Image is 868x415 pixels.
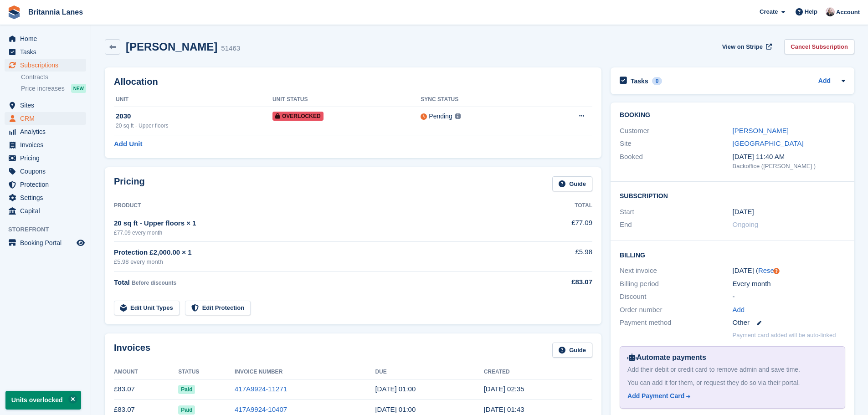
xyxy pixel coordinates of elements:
[733,305,745,315] a: Add
[20,125,75,138] span: Analytics
[620,266,732,276] div: Next invoice
[5,32,86,45] a: menu
[733,162,845,171] div: Backoffice ([PERSON_NAME] )
[627,391,684,401] div: Add Payment Card
[20,59,75,72] span: Subscriptions
[455,113,461,119] img: icon-info-grey-7440780725fd019a000dd9b08b2336e03edf1995a4989e88bcd33f0948082b44.svg
[235,405,287,413] a: 417A9924-10407
[620,112,845,119] h2: Booking
[114,379,178,400] td: £83.07
[114,301,180,316] a: Edit Unit Types
[552,343,592,358] a: Guide
[20,178,75,191] span: Protection
[620,318,732,328] div: Payment method
[722,42,763,51] span: View on Stripe
[235,385,287,393] a: 417A9924-11271
[221,43,240,54] div: 51463
[5,125,86,138] a: menu
[627,365,837,374] div: Add their debit or credit card to remove admin and save time.
[21,84,65,93] span: Price increases
[20,236,75,249] span: Booking Portal
[375,405,416,413] time: 2025-08-02 00:00:00 UTC
[116,122,272,130] div: 20 sq ft - Upper floors
[733,207,754,217] time: 2024-09-01 00:00:00 UTC
[733,139,804,147] a: [GEOGRAPHIC_DATA]
[5,112,86,125] a: menu
[20,112,75,125] span: CRM
[114,365,178,379] th: Amount
[7,5,21,19] img: stora-icon-8386f47178a22dfd0bd8f6a31ec36ba5ce8667c1dd55bd0f319d3a0aa187defe.svg
[132,280,176,286] span: Before discounts
[20,32,75,45] span: Home
[484,405,524,413] time: 2025-08-01 00:43:22 UTC
[529,213,592,241] td: £77.09
[5,138,86,151] a: menu
[21,73,86,82] a: Contracts
[620,207,732,217] div: Start
[620,305,732,315] div: Order number
[375,385,416,393] time: 2025-09-02 00:00:00 UTC
[620,152,732,171] div: Booked
[185,301,251,316] a: Edit Protection
[631,77,648,85] h2: Tasks
[114,139,142,149] a: Add Unit
[272,92,421,107] th: Unit Status
[178,385,195,394] span: Paid
[5,178,86,191] a: menu
[114,92,272,107] th: Unit
[836,8,860,17] span: Account
[178,365,235,379] th: Status
[20,205,75,217] span: Capital
[760,7,778,16] span: Create
[25,5,87,20] a: Britannia Lanes
[484,385,524,393] time: 2025-09-01 01:35:21 UTC
[114,247,529,258] div: Protection £2,000.00 × 1
[620,138,732,149] div: Site
[114,77,592,87] h2: Allocation
[484,365,592,379] th: Created
[529,199,592,213] th: Total
[627,352,837,363] div: Automate payments
[733,152,845,162] div: [DATE] 11:40 AM
[733,127,789,134] a: [PERSON_NAME]
[805,7,817,16] span: Help
[5,191,86,204] a: menu
[429,112,452,121] div: Pending
[733,292,845,302] div: -
[733,318,845,328] div: Other
[75,237,86,248] a: Preview store
[529,277,592,287] div: £83.07
[8,225,91,234] span: Storefront
[627,391,834,401] a: Add Payment Card
[652,77,663,85] div: 0
[20,191,75,204] span: Settings
[5,46,86,58] a: menu
[178,405,195,415] span: Paid
[772,267,781,275] div: Tooltip anchor
[733,220,759,228] span: Ongoing
[21,83,86,93] a: Price increases NEW
[421,92,537,107] th: Sync Status
[620,292,732,302] div: Discount
[818,76,831,87] a: Add
[114,199,529,213] th: Product
[5,165,86,178] a: menu
[114,343,150,358] h2: Invoices
[5,59,86,72] a: menu
[784,39,854,54] a: Cancel Subscription
[620,279,732,289] div: Billing period
[20,138,75,151] span: Invoices
[620,126,732,136] div: Customer
[20,99,75,112] span: Sites
[620,191,845,200] h2: Subscription
[620,250,845,259] h2: Billing
[235,365,375,379] th: Invoice Number
[114,278,130,286] span: Total
[5,99,86,112] a: menu
[733,331,836,340] p: Payment card added will be auto-linked
[733,266,845,276] div: [DATE] ( )
[5,236,86,249] a: menu
[733,279,845,289] div: Every month
[126,41,217,53] h2: [PERSON_NAME]
[5,205,86,217] a: menu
